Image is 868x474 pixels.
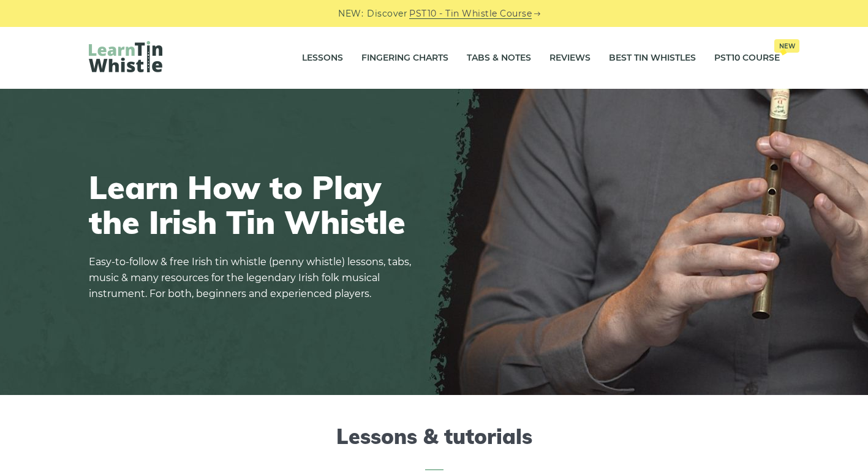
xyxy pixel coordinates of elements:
img: LearnTinWhistle.com [89,41,162,72]
h1: Learn How to Play the Irish Tin Whistle [89,170,420,239]
a: Best Tin Whistles [609,43,696,73]
a: Reviews [549,43,591,73]
a: PST10 CourseNew [714,43,780,73]
p: Easy-to-follow & free Irish tin whistle (penny whistle) lessons, tabs, music & many resources for... [89,254,420,302]
span: New [774,39,799,53]
a: Tabs & Notes [467,43,531,73]
a: Lessons [302,43,343,73]
a: Fingering Charts [361,43,448,73]
h2: Lessons & tutorials [89,424,780,470]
